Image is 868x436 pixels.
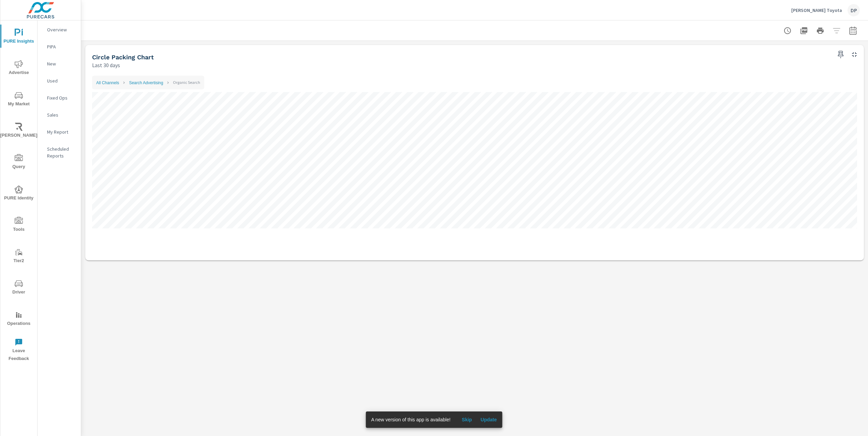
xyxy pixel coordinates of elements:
span: Skip [459,417,475,423]
p: Fixed Ops [47,94,75,101]
button: "Export Report to PDF" [797,24,811,37]
div: Overview [38,25,81,35]
p: [PERSON_NAME] Toyota [791,7,842,13]
span: A new version of this app is available! [371,417,451,422]
p: New [47,60,75,67]
button: Update [478,414,500,425]
span: Update [481,417,497,423]
div: Used [38,76,81,86]
p: PIPA [47,43,75,50]
span: Leave Feedback [2,338,35,363]
button: Skip [456,414,478,425]
button: Minimize Widget [849,49,860,60]
span: [PERSON_NAME] [2,123,35,139]
div: New [38,59,81,69]
a: All Channels [96,80,119,85]
div: Scheduled Reports [38,144,81,161]
p: My Report [47,129,75,135]
span: Query [2,154,35,171]
div: DP [848,4,860,16]
span: Save this to your personalized report [835,49,846,60]
div: Fixed Ops [38,93,81,103]
button: Print Report [813,24,827,37]
span: PURE Identity [2,185,35,202]
div: My Report [38,127,81,137]
p: Organic Search [173,79,200,86]
div: PIPA [38,42,81,52]
p: Sales [47,111,75,118]
p: Used [47,77,75,84]
div: Sales [38,110,81,120]
p: Overview [47,26,75,33]
div: nav menu [0,20,37,365]
span: Tools [2,217,35,234]
h5: Circle Packing Chart [92,54,154,61]
p: Last 30 days [92,61,120,69]
button: Select Date Range [846,24,860,37]
span: Operations [2,311,35,328]
span: PURE Insights [2,29,35,45]
a: Search Advertising [129,80,163,85]
span: Driver [2,280,35,296]
span: Advertise [2,60,35,77]
nav: chart navigation [92,76,204,89]
span: My Market [2,91,35,108]
span: Tier2 [2,248,35,265]
p: Scheduled Reports [47,146,75,159]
